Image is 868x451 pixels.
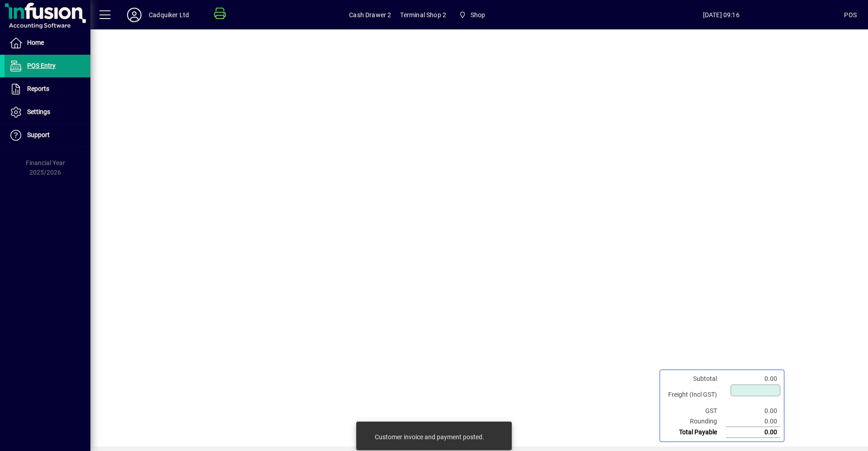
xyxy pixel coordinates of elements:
span: Shop [471,8,486,22]
span: POS Entry [27,62,56,69]
span: Reports [27,85,49,92]
td: Freight (Incl GST) [664,384,726,406]
span: Cash Drawer 2 [349,8,391,22]
span: Shop [455,7,489,23]
a: Support [5,124,90,147]
button: Profile [120,7,149,23]
td: Total Payable [664,427,726,438]
span: [DATE] 09:16 [598,8,844,22]
td: 0.00 [726,416,780,427]
td: 0.00 [726,374,780,384]
td: Subtotal [664,374,726,384]
a: Reports [5,78,90,100]
span: Terminal Shop 2 [400,8,446,22]
a: Home [5,32,90,54]
span: Support [27,131,50,138]
span: Settings [27,108,50,115]
a: Settings [5,101,90,123]
div: Cadquiker Ltd [149,8,189,22]
div: POS [844,8,857,22]
td: 0.00 [726,427,780,438]
td: GST [664,406,726,416]
div: Customer invoice and payment posted. [375,432,484,442]
td: Rounding [664,416,726,427]
span: Home [27,39,44,46]
td: 0.00 [726,406,780,416]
